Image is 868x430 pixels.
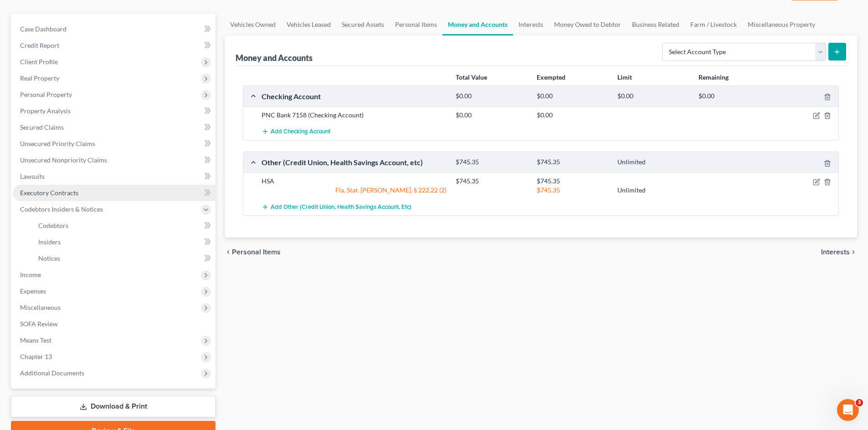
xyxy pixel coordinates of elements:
div: Unlimited [613,186,693,195]
div: $0.00 [532,111,613,120]
span: Add Other (Credit Union, Health Savings Account, etc) [271,203,411,211]
a: Notices [31,250,216,267]
div: $745.35 [451,177,532,186]
span: Insiders [38,238,61,246]
a: Money Owed to Debtor [549,14,627,35]
div: $745.35 [451,158,532,167]
a: Case Dashboard [13,21,216,37]
span: Income [20,271,41,278]
div: $745.35 [532,177,613,186]
div: $745.35 [532,186,613,195]
span: Add Checking Account [271,128,330,136]
i: chevron_right [850,248,857,256]
a: Secured Assets [336,14,390,35]
span: Unsecured Nonpriority Claims [20,156,107,164]
a: Interests [513,14,549,35]
strong: Total Value [456,73,487,81]
div: $0.00 [613,92,693,101]
span: Case Dashboard [20,25,67,33]
span: Codebtors [38,222,68,229]
a: Vehicles Owned [225,14,281,35]
a: Money and Accounts [442,14,513,35]
a: Lawsuits [13,168,216,185]
button: Interests chevron_right [821,248,857,256]
a: Unsecured Priority Claims [13,136,216,152]
span: Additional Documents [20,369,84,377]
span: Chapter 13 [20,353,52,360]
div: Checking Account [257,91,451,101]
span: Interests [821,248,850,256]
a: Property Analysis [13,103,216,119]
span: Notices [38,254,60,262]
span: Secured Claims [20,123,64,131]
span: SOFA Review [20,320,58,328]
div: HSA [257,177,451,186]
span: Unsecured Priority Claims [20,140,95,147]
div: $0.00 [451,111,532,120]
div: Money and Accounts [236,52,313,63]
a: Vehicles Leased [281,14,336,35]
div: $0.00 [451,92,532,101]
span: Credit Report [20,41,59,49]
span: Client Profile [20,58,58,66]
a: SOFA Review [13,316,216,332]
span: Means Test [20,336,51,344]
span: Property Analysis [20,107,71,115]
span: Lawsuits [20,172,45,180]
span: 3 [856,399,863,406]
a: Secured Claims [13,119,216,136]
button: Add Other (Credit Union, Health Savings Account, etc) [262,198,411,215]
strong: Exempted [537,73,565,81]
a: Business Related [627,14,685,35]
a: Miscellaneous Property [742,14,821,35]
div: $0.00 [694,92,775,101]
button: Add Checking Account [262,123,330,140]
iframe: Intercom live chat [837,399,859,421]
a: Farm / Livestock [685,14,742,35]
div: Unlimited [613,158,693,167]
div: $0.00 [532,92,613,101]
div: Other (Credit Union, Health Savings Account, etc) [257,157,451,167]
span: Real Property [20,74,59,82]
span: Expenses [20,287,46,295]
span: Codebtors Insiders & Notices [20,205,103,213]
a: Unsecured Nonpriority Claims [13,152,216,168]
a: Personal Items [390,14,442,35]
a: Credit Report [13,37,216,54]
span: Executory Contracts [20,189,78,197]
span: Personal Items [232,248,281,256]
a: Download & Print [11,396,216,417]
strong: Remaining [699,73,729,81]
button: chevron_left Personal Items [225,248,281,256]
span: Personal Property [20,91,72,98]
strong: Limit [617,73,632,81]
a: Codebtors [31,218,216,234]
span: Miscellaneous [20,304,61,311]
div: PNC Bank 7158 (Checking Account) [257,111,451,120]
div: $745.35 [532,158,613,167]
a: Executory Contracts [13,185,216,201]
a: Insiders [31,234,216,250]
div: Fla. Stat. [PERSON_NAME]. § 222.22 (2) [257,186,451,195]
i: chevron_left [225,248,232,256]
